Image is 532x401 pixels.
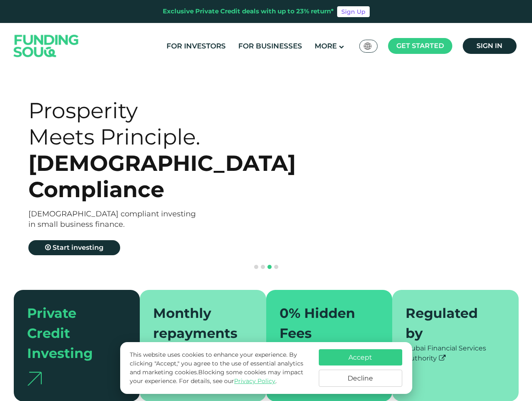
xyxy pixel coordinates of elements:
[315,42,337,50] span: More
[28,97,281,124] div: Prosperity
[266,264,273,270] button: navigation
[130,368,303,385] span: Blocking some cookies may impact your experience.
[28,240,120,255] a: Start investing
[477,42,502,50] span: Sign in
[406,303,495,343] div: Regulated by
[396,42,444,50] span: Get started
[364,43,371,50] img: SA Flag
[5,25,87,67] img: Logo
[163,7,334,16] div: Exclusive Private Credit deals with up to 23% return*
[28,150,281,203] div: [DEMOGRAPHIC_DATA] Compliance
[234,377,275,385] a: Privacy Policy
[253,264,260,270] button: navigation
[319,370,402,387] button: Decline
[319,349,402,365] button: Accept
[153,303,243,343] div: Monthly repayments
[406,343,505,363] div: Dubai Financial Services Authority
[463,38,517,54] a: Sign in
[236,39,304,53] a: For Businesses
[28,209,281,219] div: [DEMOGRAPHIC_DATA] compliant investing
[260,264,266,270] button: navigation
[130,350,310,386] p: This website uses cookies to enhance your experience. By clicking "Accept," you agree to the use ...
[28,124,281,150] div: Meets Principle.
[27,372,42,386] img: arrow
[28,219,281,230] div: in small business finance.
[179,377,277,385] span: For details, see our .
[164,39,228,53] a: For Investors
[53,244,103,251] span: Start investing
[280,303,369,343] div: 0% Hidden Fees
[337,6,370,17] a: Sign Up
[27,303,117,363] div: Private Credit Investing
[273,264,280,270] button: navigation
